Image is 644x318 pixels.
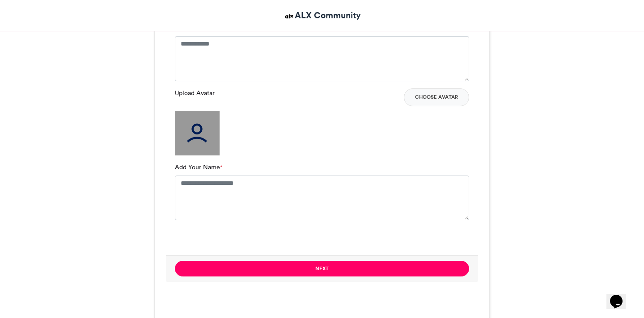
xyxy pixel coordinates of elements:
[606,282,635,309] iframe: chat widget
[175,163,222,172] label: Add Your Name
[175,88,215,98] label: Upload Avatar
[175,261,469,276] button: Next
[284,9,361,22] a: ALX Community
[284,11,295,22] img: ALX Community
[404,88,469,106] button: Choose Avatar
[175,111,220,155] img: user_filled.png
